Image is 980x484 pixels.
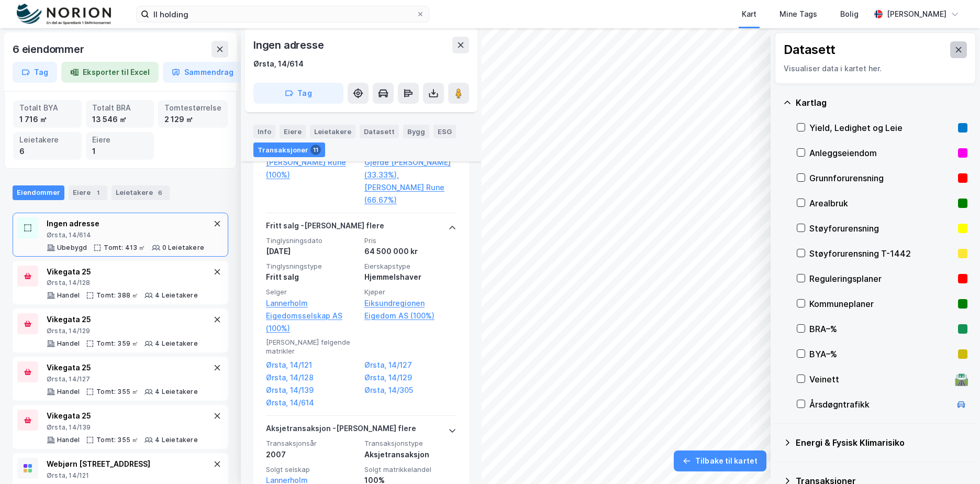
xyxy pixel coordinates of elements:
div: Arealbruk [809,197,954,210]
div: Energi & Fysisk Klimarisiko [796,436,967,449]
div: 1 [92,146,148,157]
div: Aksjetransaksjon - [PERSON_NAME] flere [266,422,416,439]
div: 11 [310,145,321,155]
div: Tomt: 388 ㎡ [96,291,138,300]
a: Ørsta, 14/127 [364,359,456,371]
div: Visualiser data i kartet her. [784,62,967,75]
div: Vikegata 25 [47,410,198,422]
div: Leietakere [19,134,75,146]
div: 🛣️ [954,372,968,386]
a: Ørsta, 14/121 [266,359,358,371]
div: [PERSON_NAME] [887,8,946,20]
div: Kart [742,8,756,20]
div: Ingen adresse [253,37,326,53]
div: Tomt: 355 ㎡ [96,436,138,444]
div: Totalt BRA [92,102,148,114]
div: Ørsta, 14/128 [47,279,198,287]
a: Ørsta, 14/305 [364,384,456,397]
button: Sammendrag [163,62,242,83]
div: Tomtestørrelse [164,102,221,114]
input: Søk på adresse, matrikkel, gårdeiere, leietakere eller personer [149,6,416,22]
a: [PERSON_NAME] Rune (66.67%) [364,181,456,206]
div: Ingen adresse [47,217,204,230]
a: [PERSON_NAME] Rune (100%) [266,156,358,181]
div: Anleggseiendom [809,147,954,159]
span: Tinglysningstype [266,262,358,271]
div: 2007 [266,448,358,461]
iframe: Chat Widget [928,434,980,484]
span: Tinglysningsdato [266,236,358,245]
div: 64 500 000 kr [364,245,456,258]
div: BRA–% [809,323,954,335]
div: Støyforurensning [809,222,954,235]
div: Mine Tags [779,8,817,20]
div: Tomt: 413 ㎡ [104,244,145,252]
a: Ørsta, 14/129 [364,371,456,384]
div: Bygg [403,125,429,138]
div: Hjemmelshaver [364,271,456,283]
div: Grunnforurensning [809,172,954,184]
div: Yield, Ledighet og Leie [809,122,954,134]
div: Kommuneplaner [809,298,954,310]
span: Selger [266,288,358,296]
div: Handel [57,388,80,396]
div: Ørsta, 14/127 [47,375,198,383]
div: Kontrollprogram for chat [928,434,980,484]
div: Eiere [92,134,148,146]
div: Fritt salg - [PERSON_NAME] flere [266,219,384,236]
div: Veinett [809,373,951,386]
div: Eiere [280,125,306,138]
div: Handel [57,436,80,444]
div: 4 Leietakere [155,339,197,348]
div: Vikegata 25 [47,361,198,374]
div: Totalt BYA [19,102,75,114]
span: Solgt selskap [266,465,358,474]
a: Ørsta, 14/614 [266,397,358,409]
div: Transaksjoner [253,142,325,157]
span: Transaksjonsår [266,439,358,448]
div: Leietakere [112,185,170,200]
a: Lannerholm Eigedomsselskap AS (100%) [266,297,358,335]
a: Ørsta, 14/139 [266,384,358,397]
div: Vikegata 25 [47,313,198,326]
div: 6 eiendommer [13,41,86,58]
span: Transaksjonstype [364,439,456,448]
div: Tomt: 355 ㎡ [96,388,138,396]
button: Tag [253,83,343,104]
div: Ubebygd [57,244,87,252]
div: Årsdøgntrafikk [809,398,951,411]
div: Info [253,125,275,138]
span: Eierskapstype [364,262,456,271]
div: BYA–% [809,348,954,360]
img: norion-logo.80e7a08dc31c2e691866.png [17,4,111,25]
div: Webjørn [STREET_ADDRESS] [47,458,199,470]
div: Aksjetransaksjon [364,448,456,461]
div: Leietakere [310,125,355,138]
div: 6 [19,146,75,157]
div: 1 716 ㎡ [19,114,75,125]
div: Tomt: 359 ㎡ [96,339,138,348]
div: Vikegata 25 [47,266,198,278]
div: Kartlag [796,96,967,109]
div: Ørsta, 14/614 [47,231,204,239]
div: Støyforurensning T-1442 [809,247,954,260]
div: 4 Leietakere [155,388,197,396]
div: Eiendommer [13,185,64,200]
div: ESG [433,125,456,138]
div: Ørsta, 14/614 [253,58,304,70]
button: Tilbake til kartet [674,450,766,471]
div: Reguleringsplaner [809,272,954,285]
span: [PERSON_NAME] følgende matrikler [266,338,358,356]
span: Solgt matrikkelandel [364,465,456,474]
span: Kjøper [364,288,456,296]
div: Datasett [360,125,399,138]
div: Ørsta, 14/139 [47,423,198,432]
div: Datasett [784,41,836,58]
div: 1 [93,188,103,198]
div: Eiere [69,185,107,200]
div: 4 Leietakere [155,291,197,300]
span: Pris [364,236,456,245]
a: Gjerde [PERSON_NAME] (33.33%), [364,156,456,181]
div: [DATE] [266,245,358,258]
div: Handel [57,339,80,348]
